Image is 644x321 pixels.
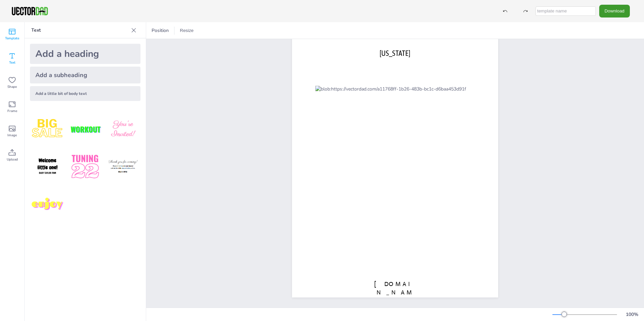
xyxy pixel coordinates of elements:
[68,149,103,184] img: 1B4LbXY.png
[150,27,170,34] span: Position
[30,149,65,184] img: GNLDUe7.png
[374,280,416,305] span: [DOMAIN_NAME]
[7,157,18,162] span: Upload
[9,60,15,65] span: Text
[536,6,596,16] input: template name
[30,67,140,83] div: Add a subheading
[11,6,49,16] img: VectorDad-1.png
[624,311,640,318] div: 100 %
[68,112,103,147] img: XdJCRjX.png
[31,22,128,38] p: Text
[30,112,65,147] img: style1.png
[105,112,140,147] img: BBMXfK6.png
[105,149,140,184] img: K4iXMrW.png
[30,44,140,64] div: Add a heading
[7,133,17,138] span: Image
[177,25,196,36] button: Resize
[599,5,630,17] button: Download
[30,187,65,222] img: M7yqmqo.png
[7,84,17,90] span: Shape
[7,108,17,114] span: Frame
[380,49,410,58] span: [US_STATE]
[30,86,140,101] div: Add a little bit of body text
[5,36,19,41] span: Template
